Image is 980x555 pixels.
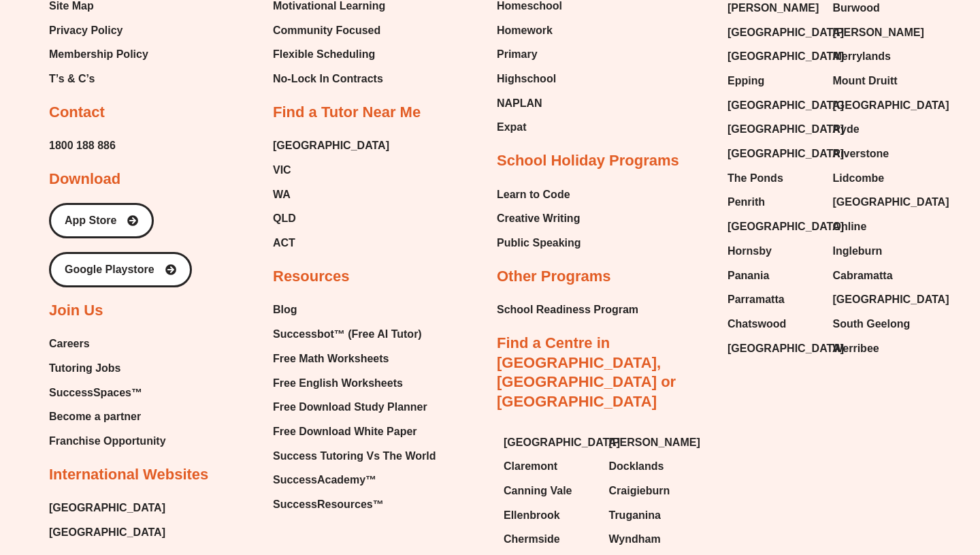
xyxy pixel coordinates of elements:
[833,314,925,334] a: South Geelong
[504,432,620,453] span: [GEOGRAPHIC_DATA]
[49,522,165,543] a: [GEOGRAPHIC_DATA]
[833,192,925,212] a: [GEOGRAPHIC_DATA]
[497,300,638,320] span: School Readiness Program
[273,267,350,287] h2: Resources
[273,446,436,466] a: Success Tutoring Vs The World
[497,69,562,89] a: Highschool
[728,168,783,189] span: The Ponds
[728,119,844,140] span: [GEOGRAPHIC_DATA]
[833,46,891,67] span: Merrylands
[497,44,538,65] span: Primary
[497,334,676,410] a: Find a Centre in [GEOGRAPHIC_DATA], [GEOGRAPHIC_DATA] or [GEOGRAPHIC_DATA]
[833,338,879,359] span: Werribee
[49,20,148,41] a: Privacy Policy
[728,95,844,116] span: [GEOGRAPHIC_DATA]
[273,20,380,41] span: Community Focused
[833,46,925,67] a: Merrylands
[273,324,436,345] a: Successbot™ (Free AI Tutor)
[49,301,103,321] h2: Join Us
[49,252,192,287] a: Google Playstore
[273,494,384,515] span: SuccessResources™
[497,20,562,41] a: Homework
[728,241,819,261] a: Hornsby
[497,44,562,65] a: Primary
[728,119,819,140] a: [GEOGRAPHIC_DATA]
[497,208,580,229] span: Creative Writing
[49,334,166,354] a: Careers
[497,117,527,138] span: Expat
[273,349,389,369] span: Free Math Worksheets
[833,144,925,164] a: Riverstone
[273,494,436,515] a: SuccessResources™
[497,69,556,89] span: Highschool
[497,151,679,171] h2: School Holiday Programs
[504,529,595,550] a: Chermside
[273,300,297,320] span: Blog
[497,208,581,229] a: Creative Writing
[728,217,819,237] a: [GEOGRAPHIC_DATA]
[273,208,389,229] a: QLD
[49,69,95,89] span: T’s & C’s
[728,71,819,91] a: Epping
[504,481,595,501] a: Canning Vale
[49,136,116,156] a: 1800 188 886
[833,168,925,189] a: Lidcombe
[728,338,819,359] a: [GEOGRAPHIC_DATA]
[504,481,572,501] span: Canning Vale
[49,69,148,89] a: T’s & C’s
[728,46,844,67] span: [GEOGRAPHIC_DATA]
[728,192,765,212] span: Penrith
[728,22,844,43] span: [GEOGRAPHIC_DATA]
[728,338,844,359] span: [GEOGRAPHIC_DATA]
[49,203,154,238] a: App Store
[833,192,949,212] span: [GEOGRAPHIC_DATA]
[65,264,154,275] span: Google Playstore
[728,95,819,116] a: [GEOGRAPHIC_DATA]
[833,217,925,237] a: Online
[833,22,925,43] a: [PERSON_NAME]
[833,22,924,43] span: [PERSON_NAME]
[497,117,562,138] a: Expat
[728,217,844,237] span: [GEOGRAPHIC_DATA]
[273,397,427,417] span: Free Download Study Planner
[609,529,701,550] a: Wyndham
[833,266,893,286] span: Cabramatta
[49,431,166,451] span: Franchise Opportunity
[273,208,296,229] span: QLD
[497,20,553,41] span: Homework
[504,456,557,477] span: Claremont
[273,185,389,205] a: WA
[273,373,436,394] a: Free English Worksheets
[273,160,389,180] a: VIC
[273,233,389,253] a: ACT
[728,144,844,164] span: [GEOGRAPHIC_DATA]
[833,71,925,91] a: Mount Druitt
[273,233,295,253] span: ACT
[833,314,911,334] span: South Geelong
[728,266,769,286] span: Panania
[609,481,701,501] a: Craigieburn
[49,103,105,123] h2: Contact
[728,314,819,334] a: Chatswood
[497,233,581,253] a: Public Speaking
[273,69,389,89] a: No-Lock In Contracts
[609,432,701,453] a: [PERSON_NAME]
[504,456,595,477] a: Claremont
[273,20,389,41] a: Community Focused
[49,44,148,65] a: Membership Policy
[273,422,436,442] a: Free Download White Paper
[728,168,819,189] a: The Ponds
[273,300,436,320] a: Blog
[833,119,860,140] span: Ryde
[49,383,142,403] span: SuccessSpaces™
[609,529,661,550] span: Wyndham
[49,358,120,379] span: Tutoring Jobs
[49,20,123,41] span: Privacy Policy
[504,529,560,550] span: Chermside
[49,334,90,354] span: Careers
[49,465,208,485] h2: International Websites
